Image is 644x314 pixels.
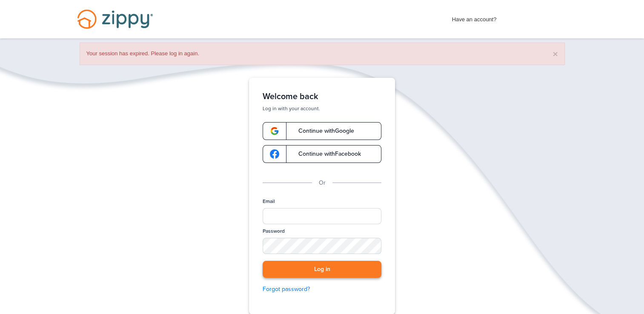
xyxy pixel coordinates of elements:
[552,49,558,58] button: ×
[80,43,565,65] div: Your session has expired. Please log in again.
[290,128,354,134] span: Continue with Google
[270,126,279,136] img: google-logo
[263,285,381,294] a: Forgot password?
[263,91,381,102] h1: Welcome back
[263,145,381,163] a: google-logoContinue withFacebook
[263,261,381,278] button: Log in
[270,149,279,159] img: google-logo
[263,122,381,140] a: google-logoContinue withGoogle
[452,11,497,24] span: Have an account?
[290,151,361,157] span: Continue with Facebook
[263,198,275,205] label: Email
[263,105,381,112] p: Log in with your account.
[263,208,381,224] input: Email
[263,228,285,235] label: Password
[263,238,381,254] input: Password
[319,178,326,188] p: Or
